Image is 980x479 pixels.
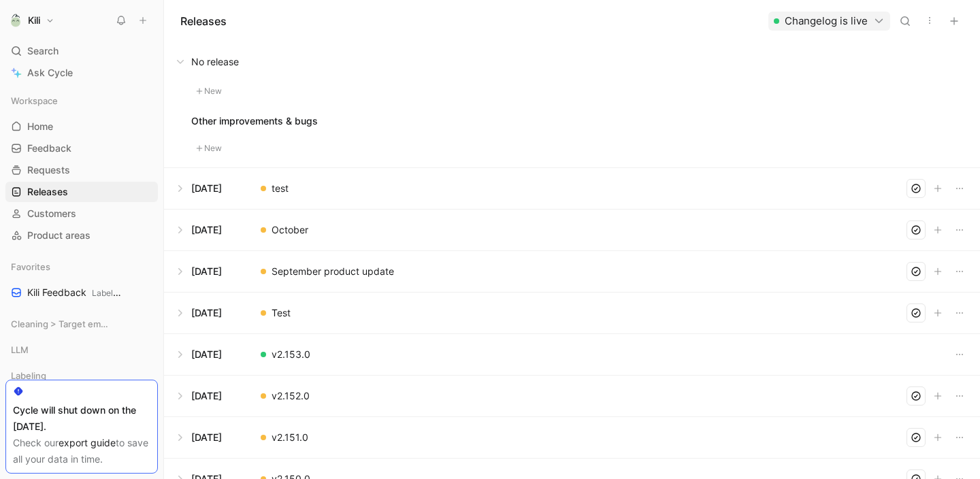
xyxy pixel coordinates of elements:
span: Customers [27,207,76,220]
button: KiliKili [5,11,58,30]
span: Feedback [27,142,71,155]
span: Cleaning > Target empty views [11,317,108,331]
a: Feedback [5,138,158,159]
div: Labeling [5,365,158,386]
button: Changelog is live [768,12,890,31]
span: Ask Cycle [27,65,73,81]
div: Favorites [5,257,158,277]
a: Customers [5,203,158,224]
div: Cleaning > Target empty views [5,314,158,334]
span: Favorites [11,260,50,274]
span: Releases [27,185,68,199]
a: Kili FeedbackLabeling [5,282,158,303]
a: Product areas [5,225,158,246]
a: Home [5,116,158,137]
img: Kili [9,14,22,27]
span: Product areas [27,229,91,242]
div: Workspace [5,90,158,111]
h1: Releases [180,13,227,29]
span: Labeling [92,288,125,298]
span: Kili Feedback [27,286,123,300]
span: Search [27,43,59,59]
span: Labeling [11,369,46,382]
div: Cleaning > Target empty views [5,314,158,338]
div: Check our to save all your data in time. [13,435,150,467]
span: Home [27,120,53,133]
button: New [191,140,227,156]
span: LLM [11,343,29,357]
div: Labeling [5,365,158,390]
div: Other improvements & bugs [191,113,969,129]
div: LLM [5,340,158,364]
h1: Kili [28,14,40,27]
div: LLM [5,340,158,360]
a: Releases [5,182,158,202]
div: Search [5,41,158,61]
a: export guide [59,437,116,448]
div: Cycle will shut down on the [DATE]. [13,402,150,435]
a: Requests [5,160,158,180]
button: New [191,83,227,99]
a: Ask Cycle [5,63,158,83]
span: Requests [27,163,70,177]
span: Workspace [11,94,58,108]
